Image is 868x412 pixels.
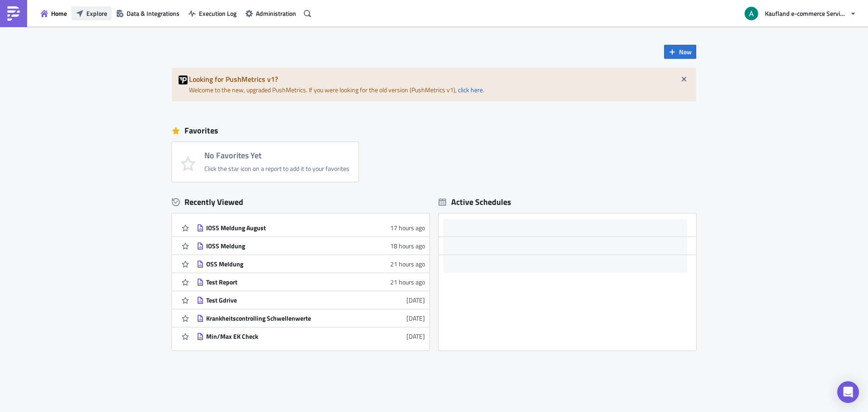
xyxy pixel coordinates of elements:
img: PushMetrics [6,6,21,21]
button: Home [36,6,71,20]
time: 2025-10-14T14:30:57Z [390,223,425,232]
time: 2025-10-14T11:21:56Z [390,277,425,287]
div: Open Intercom Messenger [837,381,859,403]
button: New [664,45,696,59]
button: Explore [71,6,112,20]
a: Test Gdrive[DATE] [197,291,425,309]
div: Min/Max EK Check [206,332,364,341]
button: Administration [241,6,301,20]
h5: Looking for PushMetrics v1? [189,76,689,83]
time: 2025-10-14T14:18:33Z [390,241,425,251]
a: Krankheitscontrolling Schwellenwerte[DATE] [197,309,425,327]
h4: No Favorites Yet [204,151,349,160]
div: Favorites [172,124,696,137]
div: Active Schedules [439,197,511,207]
div: Krankheitscontrolling Schwellenwerte [206,314,364,322]
div: Click the star icon on a report to add it to your favorites [204,165,349,173]
span: Administration [256,9,296,18]
div: Test Report [206,278,364,286]
span: Execution Log [199,9,236,18]
time: 2025-10-09T13:09:52Z [406,331,425,341]
div: Recently Viewed [172,195,429,209]
time: 2025-10-13T14:23:29Z [406,295,425,305]
div: Test Gdrive [206,296,364,304]
div: Welcome to the new, upgraded PushMetrics. If you were looking for the old version (PushMetrics v1... [172,68,696,101]
a: Min/Max EK Check[DATE] [197,327,425,345]
span: Explore [86,9,107,18]
div: IOSS Meldung August [206,224,364,232]
a: IOSS Meldung August17 hours ago [197,219,425,237]
a: IOSS Meldung18 hours ago [197,237,425,255]
time: 2025-10-14T11:24:55Z [390,259,425,269]
div: OSS Meldung [206,260,364,268]
time: 2025-10-13T13:31:27Z [406,313,425,323]
span: Data & Integrations [127,9,179,18]
div: IOSS Meldung [206,242,364,250]
a: Test Report21 hours ago [197,273,425,291]
a: click here [458,85,483,95]
button: Execution Log [184,6,241,20]
button: Kaufland e-commerce Services GmbH & Co. KG [739,4,861,24]
a: OSS Meldung21 hours ago [197,255,425,273]
img: Avatar [744,6,759,21]
span: Home [51,9,67,18]
span: Kaufland e-commerce Services GmbH & Co. KG [765,9,846,18]
button: Data & Integrations [112,6,184,20]
span: New [679,47,692,57]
